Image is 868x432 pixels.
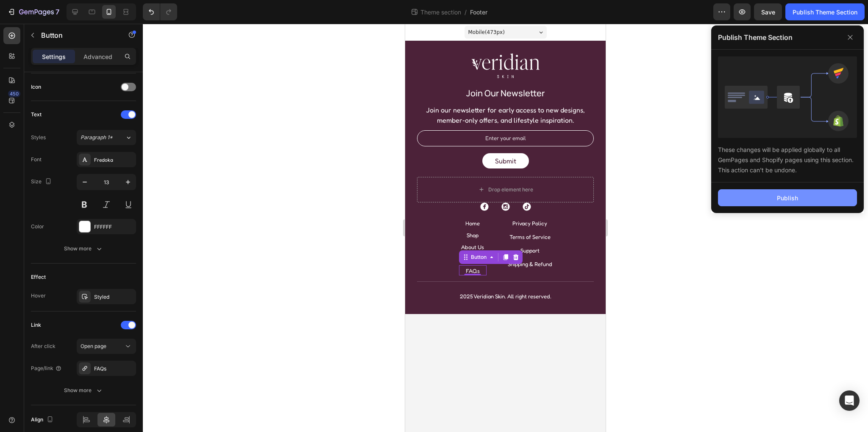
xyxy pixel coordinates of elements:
div: Link [31,321,41,329]
div: Icon [31,83,41,91]
span: Footer [470,8,487,17]
div: Publish Theme Section [793,8,857,17]
button: Publish Theme Section [785,3,865,20]
span: / [465,8,467,17]
div: Open Intercom Messenger [839,390,860,411]
div: Align [31,414,55,426]
button: 7 [3,3,63,20]
p: Publish Theme Section [718,32,793,42]
div: 450 [8,90,20,97]
button: Show more [31,241,136,256]
div: Color [31,223,44,230]
button: Save [754,3,782,20]
p: 7 [56,7,59,17]
div: Fredoka [94,156,134,164]
button: Open page [77,339,136,354]
span: Open page [81,343,106,349]
button: Publish [718,189,857,206]
div: Show more [64,244,103,253]
div: After click [31,342,56,350]
span: Paragraph 1* [81,134,113,141]
button: Paragraph 1* [77,130,136,145]
iframe: Design area [405,24,606,432]
div: Page/link [31,365,62,372]
div: Text [31,111,42,118]
div: Styles [31,134,46,141]
p: Settings [42,52,66,61]
div: FAQs [94,365,134,373]
div: These changes will be applied globally to all GemPages and Shopify pages using this section. This... [718,138,857,175]
div: FFFFFF [94,223,134,231]
div: Size [31,176,53,188]
div: Publish [777,194,798,202]
span: Theme section [419,8,463,17]
div: Font [31,156,42,163]
div: Effect [31,273,46,281]
span: Save [761,8,775,16]
button: Show more [31,383,136,398]
div: Undo/Redo [143,3,177,20]
div: Show more [64,386,103,395]
div: Hover [31,292,46,300]
div: Styled [94,293,134,301]
p: Advanced [83,52,112,61]
p: Button [41,30,113,40]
